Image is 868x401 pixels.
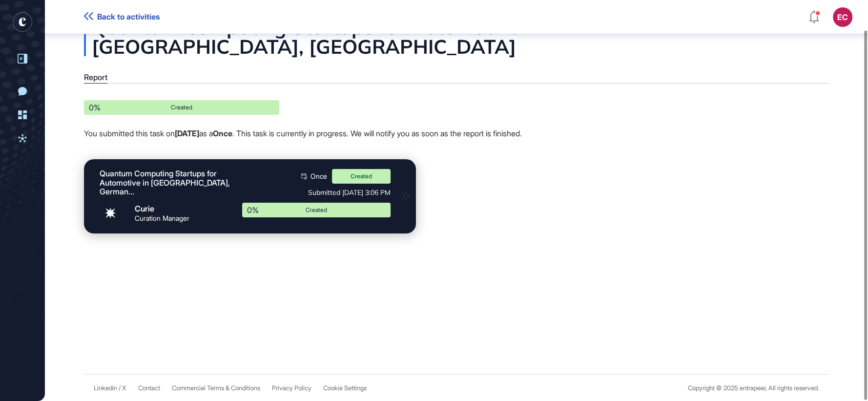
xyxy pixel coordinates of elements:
div: Copyright © 2025 entrapeer, All rights reserved. [688,384,819,392]
div: Created [91,105,272,110]
div: Created [249,207,383,213]
span: Once [310,173,327,180]
div: Submitted [DATE] 3:06 PM [242,189,391,197]
div: entrapeer-logo [13,12,32,32]
button: EC [833,7,852,27]
a: Privacy Policy [272,384,311,392]
a: X [122,384,126,392]
div: Quantum Computing Startups for Automotive in [GEOGRAPHIC_DATA], [GEOGRAPHIC_DATA] [84,17,829,56]
strong: [DATE] [175,128,199,138]
a: Back to activities [84,12,160,21]
span: Back to activities [97,12,160,21]
p: You submitted this task on as a . This task is currently in progress. We will notify you as soon ... [84,127,558,140]
div: Quantum Computing Startups for Automotive in Lower Saxony, Germany [100,169,232,196]
span: Contact [138,384,160,392]
div: Created [332,169,391,184]
div: Report [84,73,107,82]
span: / [119,384,121,392]
div: 0% [242,203,279,217]
div: 0% [84,100,133,115]
div: Curie [135,205,154,212]
a: Linkedin [94,384,117,392]
div: Curation Manager [135,215,189,222]
strong: Once [213,128,232,138]
a: Commercial Terms & Conditions [172,384,260,392]
a: Cookie Settings [323,384,367,392]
